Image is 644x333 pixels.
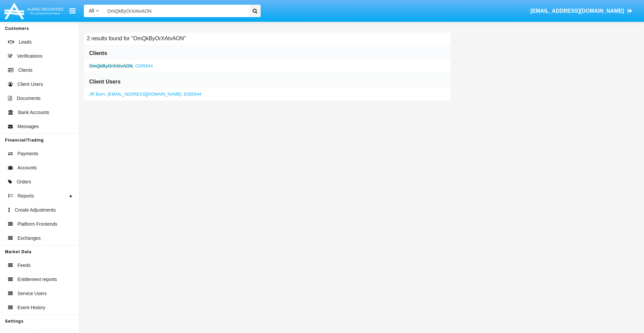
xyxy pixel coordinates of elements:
[17,95,41,102] span: Documents
[17,178,31,185] span: Orders
[184,92,202,97] span: E005644
[17,192,34,200] span: Reports
[135,63,153,68] span: C005644
[17,123,39,130] span: Messages
[104,5,247,17] input: Search
[17,164,37,171] span: Accounts
[17,235,41,242] span: Exchanges
[18,67,33,74] span: Clients
[530,8,624,14] span: [EMAIL_ADDRESS][DOMAIN_NAME]
[17,304,45,311] span: Event History
[17,276,57,283] span: Entitlement reports
[89,8,94,13] span: All
[84,7,104,14] a: All
[84,33,189,44] h6: 2 results found for "OmQkByOrXAtvAON"
[89,78,120,86] h6: Client Users
[17,81,43,88] span: Client Users
[527,2,636,20] a: [EMAIL_ADDRESS][DOMAIN_NAME]
[89,92,202,97] a: ,
[17,290,47,297] span: Service Users
[108,92,183,97] span: [EMAIL_ADDRESS][DOMAIN_NAME],
[89,63,132,68] b: OmQkByOrXAtvAON
[19,39,32,46] span: Leads
[89,50,107,57] h6: Clients
[89,92,105,97] span: JR Born
[18,109,49,116] span: Bank Accounts
[15,207,56,214] span: Create Adjustments
[3,1,64,21] img: Logo image
[17,53,42,60] span: Verifications
[89,63,153,68] a: ,
[17,262,31,269] span: Feeds
[17,221,57,228] span: Platform Frontends
[17,150,38,157] span: Payments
